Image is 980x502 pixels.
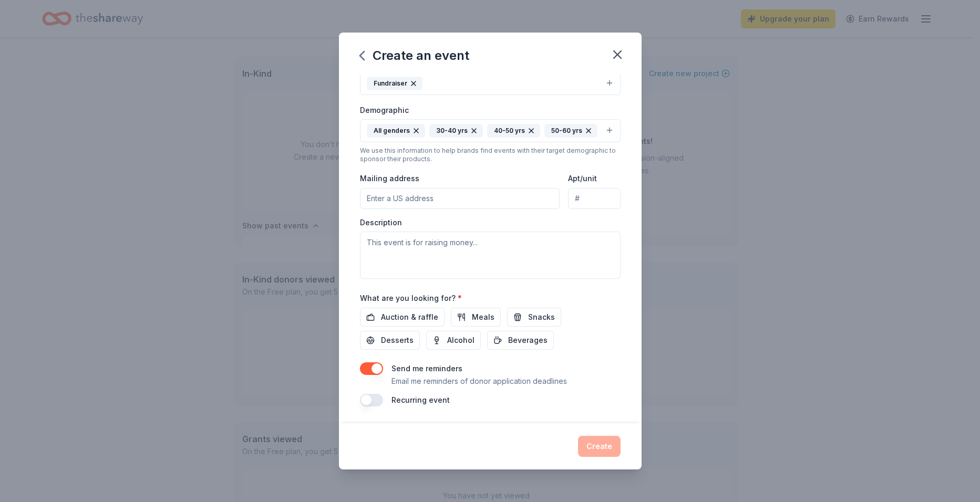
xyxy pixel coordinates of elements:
button: Meals [451,308,501,327]
span: Desserts [381,334,414,347]
span: Snacks [528,311,555,323]
div: 50-60 yrs [544,124,597,138]
label: Description [360,217,402,228]
button: Desserts [360,331,420,350]
div: Fundraiser [367,77,422,90]
input: # [568,188,620,209]
div: 40-50 yrs [487,124,540,138]
span: Alcohol [447,334,474,347]
div: 30-40 yrs [429,124,483,138]
button: Beverages [487,331,554,350]
button: Snacks [507,308,561,327]
label: Send me reminders [391,364,462,373]
span: Meals [472,311,494,323]
p: Email me reminders of donor application deadlines [391,375,567,388]
label: Recurring event [391,395,450,404]
span: Beverages [508,334,548,347]
button: Alcohol [426,331,481,350]
label: Apt/unit [568,173,597,184]
label: Demographic [360,105,409,116]
label: What are you looking for? [360,293,462,304]
div: All genders [367,124,425,138]
input: Enter a US address [360,188,560,209]
button: Fundraiser [360,72,621,95]
label: Mailing address [360,173,419,184]
span: Auction & raffle [381,311,438,323]
button: All genders30-40 yrs40-50 yrs50-60 yrs [360,119,621,142]
div: Create an event [360,47,469,64]
button: Auction & raffle [360,308,445,327]
div: We use this information to help brands find events with their target demographic to sponsor their... [360,147,621,163]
